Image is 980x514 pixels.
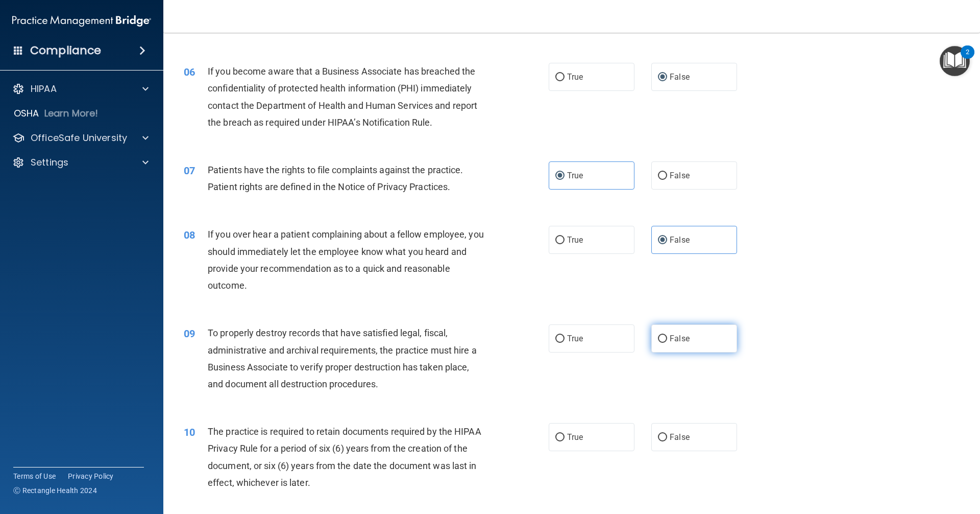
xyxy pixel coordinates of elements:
input: False [658,237,667,244]
input: True [555,237,565,244]
span: False [670,72,690,82]
span: If you become aware that a Business Associate has breached the confidentiality of protected healt... [208,66,477,128]
span: True [567,334,583,343]
a: Privacy Policy [68,471,114,481]
input: False [658,172,667,180]
span: Patients have the rights to file complaints against the practice. Patient rights are defined in t... [208,165,463,192]
span: False [670,171,690,180]
button: Open Resource Center, 2 new notifications [940,46,970,76]
span: To properly destroy records that have satisfied legal, fiscal, administrative and archival requir... [208,328,477,389]
span: 09 [184,328,195,340]
span: False [670,432,690,442]
span: 08 [184,229,195,241]
span: True [567,72,583,82]
iframe: Drift Widget Chat Controller [929,443,968,482]
p: Settings [31,156,68,169]
input: True [555,74,565,81]
div: 2 [966,52,969,65]
input: True [555,434,565,441]
input: False [658,335,667,343]
a: Terms of Use [13,471,56,481]
a: Settings [12,156,149,169]
h4: Compliance [30,43,101,58]
span: If you over hear a patient complaining about a fellow employee, you should immediately let the em... [208,229,484,291]
p: Learn More! [44,107,99,120]
p: OSHA [14,107,39,120]
span: 06 [184,66,195,78]
span: True [567,432,583,442]
a: OfficeSafe University [12,132,149,144]
input: True [555,172,565,180]
span: Ⓒ Rectangle Health 2024 [13,485,97,496]
span: The practice is required to retain documents required by the HIPAA Privacy Rule for a period of s... [208,426,481,488]
p: HIPAA [31,83,57,95]
span: True [567,171,583,180]
img: PMB logo [12,11,151,31]
span: False [670,235,690,245]
input: False [658,434,667,441]
a: HIPAA [12,83,149,95]
span: True [567,235,583,245]
p: OfficeSafe University [31,132,127,144]
span: 10 [184,426,195,438]
input: False [658,74,667,81]
input: True [555,335,565,343]
span: False [670,334,690,343]
span: 07 [184,165,195,177]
